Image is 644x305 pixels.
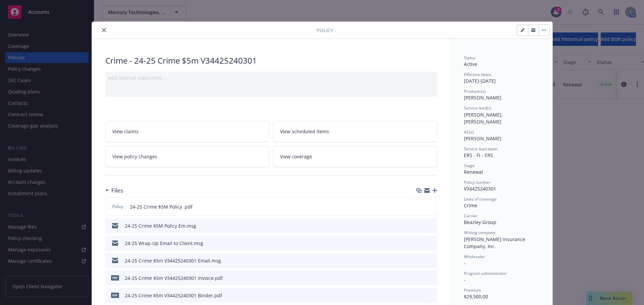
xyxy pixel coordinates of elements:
[105,121,269,142] a: View claims
[417,203,423,210] button: download file
[464,72,491,77] span: Effective dates
[111,186,123,195] h3: Files
[105,55,437,66] div: Crime - 24-25 Crime $5m V34425240301
[125,222,196,229] div: 24-25 Crime $5M Policy Em.msg
[464,94,501,101] span: [PERSON_NAME]
[125,240,203,247] div: 24-25 Wrap-Up Email to Client.msg
[464,179,490,185] span: Policy number
[111,275,119,280] span: pdf
[111,293,119,298] span: pdf
[280,153,312,160] span: View coverage
[464,196,497,202] span: Lines of coverage
[418,292,423,299] button: download file
[125,275,223,282] div: 24-25 Crime $5m V34425240301 Invoice.pdf
[280,128,329,135] span: View scheduled items
[418,257,423,264] button: download file
[112,153,157,160] span: View policy changes
[428,222,434,229] button: preview file
[105,186,123,195] div: Files
[464,105,491,111] span: Service lead(s)
[464,254,485,259] span: Wholesaler
[428,203,434,210] button: preview file
[112,128,139,135] span: View claims
[464,72,539,84] div: [DATE] - [DATE]
[100,26,108,34] button: close
[464,287,481,293] span: Premium
[418,275,423,282] button: download file
[464,111,504,125] span: [PERSON_NAME], [PERSON_NAME]
[125,257,221,264] div: 24-25 Crime $5m V34425240301 Email.msg
[464,271,507,276] span: Program administrator
[464,146,497,152] span: Service lead team
[317,27,333,34] span: Policy
[428,257,434,264] button: preview file
[464,55,476,61] span: Status
[464,293,488,300] span: $29,500.00
[273,146,437,167] a: View coverage
[105,146,269,167] a: View policy changes
[464,129,474,135] span: AC(s)
[428,275,434,282] button: preview file
[111,204,124,210] span: Policy
[464,213,477,219] span: Carrier
[108,74,434,81] div: Add internal notes here...
[464,230,495,235] span: Writing company
[464,135,501,142] span: [PERSON_NAME]
[464,163,475,168] span: Stage
[464,169,483,175] span: Renewal
[273,121,437,142] a: View scheduled items
[464,236,527,249] span: [PERSON_NAME] Insurance Company, Inc.
[464,260,466,266] span: -
[464,152,493,158] span: ERS - FI - ERS
[130,203,193,210] span: 24-25 Crime $5M Policy .pdf
[428,240,434,247] button: preview file
[418,240,423,247] button: download file
[125,292,222,299] div: 24-25 Crime $5m V34425240301 Binder.pdf
[464,88,486,94] span: Producer(s)
[418,222,423,229] button: download file
[428,292,434,299] button: preview file
[464,277,466,283] span: -
[464,219,496,225] span: Beazley Group
[464,185,496,192] span: V34425240301
[464,61,477,67] span: Active
[464,202,539,209] div: Crime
